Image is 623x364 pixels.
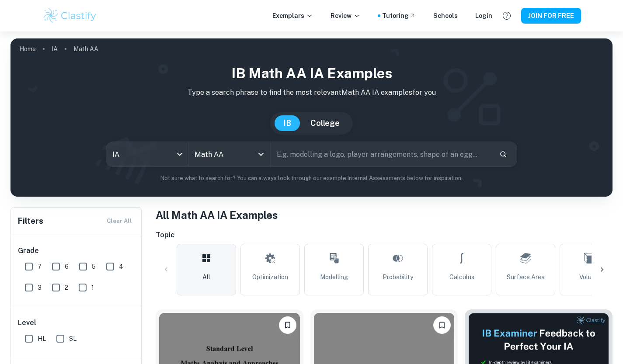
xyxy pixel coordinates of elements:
[18,318,135,328] h6: Level
[69,334,77,343] span: SL
[156,230,613,240] h6: Topic
[17,63,606,84] h1: IB Math AA IA examples
[475,11,492,21] a: Login
[38,262,42,271] span: 7
[320,272,348,282] span: Modelling
[91,283,94,292] span: 1
[106,142,188,166] div: IA
[65,283,68,292] span: 2
[271,142,493,166] input: E.g. modelling a logo, player arrangements, shape of an egg...
[18,215,43,227] h6: Filters
[18,246,135,256] h6: Grade
[255,148,267,160] button: Open
[92,262,96,271] span: 5
[383,272,413,282] span: Probability
[499,8,514,23] button: Help and Feedback
[156,207,613,223] h1: All Math AA IA Examples
[279,316,296,334] button: Please log in to bookmark exemplars
[38,334,46,343] span: HL
[42,7,98,24] img: Clastify logo
[382,11,416,21] a: Tutoring
[275,115,300,131] button: IB
[331,11,360,21] p: Review
[52,43,58,55] a: IA
[65,262,69,271] span: 6
[496,147,511,162] button: Search
[17,174,606,183] p: Not sure what to search for? You can always look through our example Internal Assessments below f...
[38,283,42,292] span: 3
[272,11,313,21] p: Exemplars
[73,44,98,54] p: Math AA
[579,272,600,282] span: Volume
[202,272,210,282] span: All
[252,272,288,282] span: Optimization
[521,8,581,24] button: JOIN FOR FREE
[507,272,545,282] span: Surface Area
[449,272,474,282] span: Calculus
[302,115,348,131] button: College
[433,316,451,334] button: Please log in to bookmark exemplars
[10,38,613,197] img: profile cover
[17,87,606,98] p: Type a search phrase to find the most relevant Math AA IA examples for you
[19,43,36,55] a: Home
[119,262,123,271] span: 4
[433,11,458,21] a: Schools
